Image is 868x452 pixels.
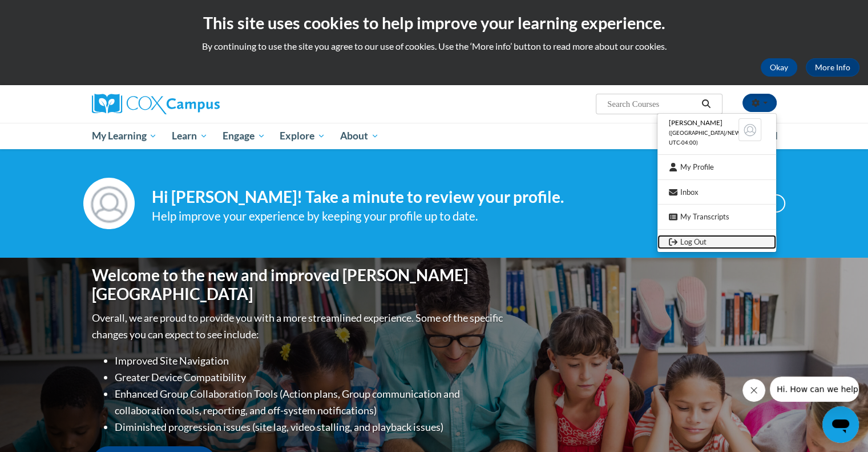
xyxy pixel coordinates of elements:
span: Hi. How can we help? [7,8,92,17]
span: Explore [280,129,325,143]
a: Cox Campus [92,94,309,114]
button: Okay [761,58,797,77]
span: [PERSON_NAME] [669,118,722,127]
h1: Welcome to the new and improved [PERSON_NAME][GEOGRAPHIC_DATA] [92,266,506,304]
a: More Info [806,58,859,77]
li: Improved Site Navigation [115,353,506,369]
li: Diminished progression issues (site lag, video stalling, and playback issues) [115,419,506,435]
a: My Transcripts [657,210,776,224]
iframe: Close message [742,379,765,402]
div: Main menu [75,123,794,149]
img: Cox Campus [92,94,220,114]
span: Learn [172,129,208,143]
p: By continuing to use the site you agree to our use of cookies. Use the ‘More info’ button to read... [9,40,859,53]
li: Enhanced Group Collaboration Tools (Action plans, Group communication and collaboration tools, re... [115,386,506,419]
li: Greater Device Compatibility [115,369,506,386]
input: Search Courses [606,97,697,111]
a: My Learning [84,123,165,149]
div: Help improve your experience by keeping your profile up to date. [152,207,697,226]
a: Logout [657,235,776,249]
span: My Learning [91,129,157,143]
img: Learner Profile Avatar [738,118,761,141]
a: About [333,123,386,149]
h2: This site uses cookies to help improve your learning experience. [9,11,859,34]
a: Learn [164,123,215,149]
span: Engage [223,129,265,143]
a: Engage [215,123,273,149]
button: Account Settings [742,94,777,112]
iframe: Message from company [770,377,859,402]
img: Profile Image [83,178,135,229]
h4: Hi [PERSON_NAME]! Take a minute to review your profile. [152,187,697,207]
iframe: Button to launch messaging window [822,406,859,443]
a: Explore [272,123,333,149]
a: My Profile [657,160,776,174]
button: Search [697,97,714,111]
span: ([GEOGRAPHIC_DATA]/New_York UTC-04:00) [669,130,758,146]
p: Overall, we are proud to provide you with a more streamlined experience. Some of the specific cha... [92,310,506,343]
span: About [340,129,379,143]
a: Inbox [657,185,776,199]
